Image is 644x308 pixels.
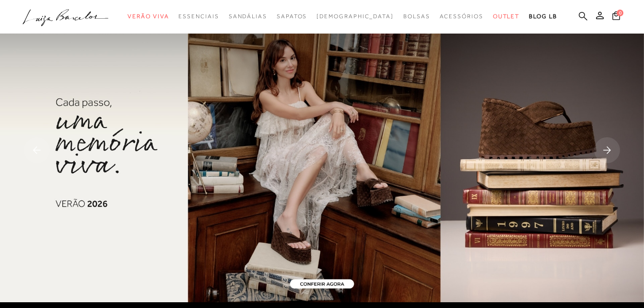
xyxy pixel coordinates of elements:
a: categoryNavScreenReaderText [440,8,483,25]
a: categoryNavScreenReaderText [277,8,307,25]
button: 0 [609,11,623,24]
span: Sapatos [277,13,307,20]
span: 0 [617,10,623,16]
span: Essenciais [178,13,219,20]
span: Acessórios [440,13,483,20]
span: BLOG LB [529,13,557,20]
a: categoryNavScreenReaderText [128,8,169,25]
a: categoryNavScreenReaderText [229,8,267,25]
a: BLOG LB [529,8,557,25]
a: categoryNavScreenReaderText [493,8,520,25]
span: Verão Viva [128,13,169,20]
span: [DEMOGRAPHIC_DATA] [316,13,394,20]
a: categoryNavScreenReaderText [403,8,430,25]
span: Outlet [493,13,520,20]
a: categoryNavScreenReaderText [178,8,219,25]
span: Sandálias [229,13,267,20]
a: noSubCategoriesText [316,8,394,25]
span: Bolsas [403,13,430,20]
